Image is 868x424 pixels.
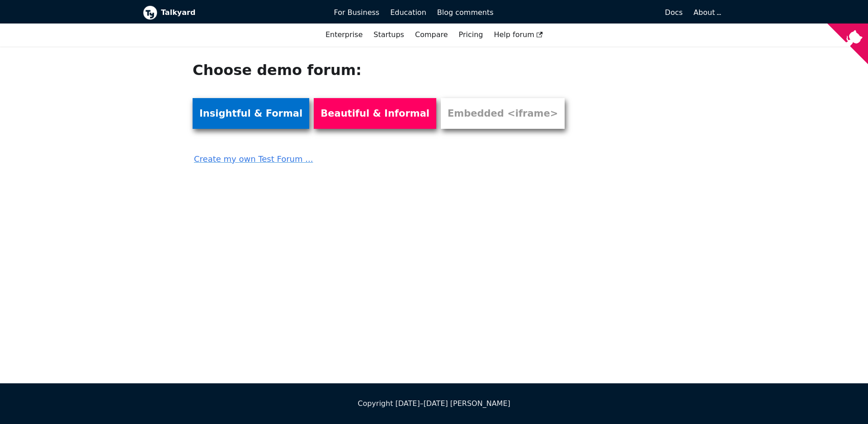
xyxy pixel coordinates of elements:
[415,30,448,39] a: Compare
[390,8,426,17] span: Education
[314,98,436,129] a: Beautiful & Informal
[437,8,494,17] span: Blog comments
[193,61,576,79] h1: Choose demo forum:
[320,27,368,42] a: Enterprise
[368,27,410,42] a: Startups
[334,8,380,17] span: For Business
[193,146,576,166] a: Create my own Test Forum ...
[143,398,725,410] div: Copyright [DATE]–[DATE] [PERSON_NAME]
[494,30,542,39] span: Help forum
[453,27,489,42] a: Pricing
[693,8,720,17] a: About
[143,5,321,20] a: Talkyard logoTalkyard
[488,27,548,42] a: Help forum
[432,5,499,20] a: Blog comments
[329,5,385,20] a: For Business
[499,5,689,20] a: Docs
[161,7,321,19] b: Talkyard
[193,98,309,129] a: Insightful & Formal
[143,5,157,20] img: Talkyard logo
[441,98,565,129] a: Embedded <iframe>
[665,8,683,17] span: Docs
[385,5,432,20] a: Education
